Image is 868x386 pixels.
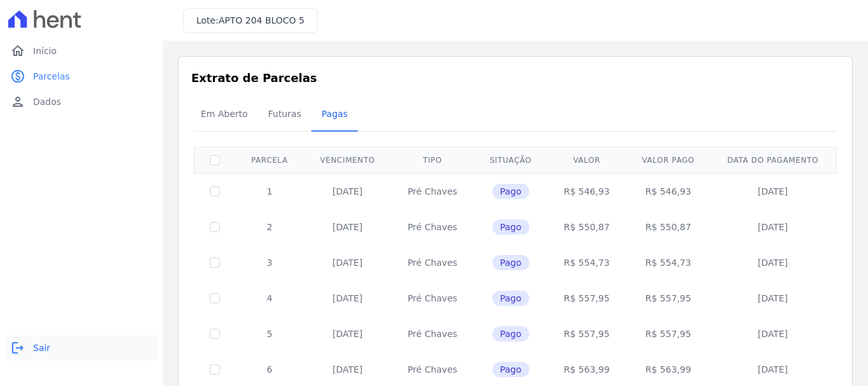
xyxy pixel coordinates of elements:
td: R$ 557,95 [626,316,711,352]
a: Em Aberto [191,99,258,132]
span: Pagas [314,101,355,127]
td: [DATE] [304,209,391,245]
input: Só é possível selecionar pagamentos em aberto [210,364,220,375]
input: Só é possível selecionar pagamentos em aberto [210,222,220,232]
th: Data do pagamento [710,147,834,173]
td: Pré Chaves [391,245,474,280]
span: Pago [492,255,529,270]
i: logout [10,340,25,355]
span: Em Aberto [193,101,255,127]
th: Vencimento [304,147,391,173]
td: 1 [235,173,304,209]
span: Futuras [261,101,309,127]
th: Valor pago [626,147,711,173]
td: Pré Chaves [391,173,474,209]
td: [DATE] [304,280,391,316]
td: [DATE] [304,316,391,352]
span: Início [33,45,57,57]
td: [DATE] [710,173,834,209]
span: Parcelas [33,70,70,83]
input: Só é possível selecionar pagamentos em aberto [210,258,220,268]
h3: Lote: [196,14,304,27]
td: 2 [235,209,304,245]
a: Pagas [311,99,358,132]
td: R$ 554,73 [548,245,626,280]
td: R$ 550,87 [626,209,711,245]
td: [DATE] [304,245,391,280]
input: Só é possível selecionar pagamentos em aberto [210,186,220,196]
span: Pago [492,184,529,199]
td: R$ 546,93 [626,173,711,209]
td: R$ 546,93 [548,173,626,209]
i: person [10,94,25,109]
td: [DATE] [710,245,834,280]
i: paid [10,69,25,84]
td: R$ 557,95 [626,280,711,316]
a: personDados [5,89,158,114]
span: APTO 204 BLOCO 5 [219,15,304,25]
td: Pré Chaves [391,316,474,352]
td: 3 [235,245,304,280]
input: Só é possível selecionar pagamentos em aberto [210,329,220,339]
td: R$ 554,73 [626,245,711,280]
td: 5 [235,316,304,352]
a: paidParcelas [5,64,158,89]
th: Tipo [391,147,474,173]
td: R$ 557,95 [548,316,626,352]
span: Pago [492,291,529,306]
h3: Extrato de Parcelas [191,69,839,86]
td: [DATE] [304,173,391,209]
td: Pré Chaves [391,209,474,245]
input: Só é possível selecionar pagamentos em aberto [210,293,220,303]
th: Parcela [235,147,304,173]
td: Pré Chaves [391,280,474,316]
a: logoutSair [5,335,158,361]
td: [DATE] [710,209,834,245]
td: R$ 550,87 [548,209,626,245]
span: Pago [492,362,529,377]
span: Pago [492,219,529,235]
span: Sair [33,341,50,354]
span: Dados [33,95,61,108]
span: Pago [492,326,529,341]
th: Valor [548,147,626,173]
i: home [10,43,25,59]
td: [DATE] [710,280,834,316]
td: [DATE] [710,316,834,352]
td: 4 [235,280,304,316]
a: homeInício [5,38,158,64]
a: Futuras [258,99,311,132]
td: R$ 557,95 [548,280,626,316]
th: Situação [473,147,548,173]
